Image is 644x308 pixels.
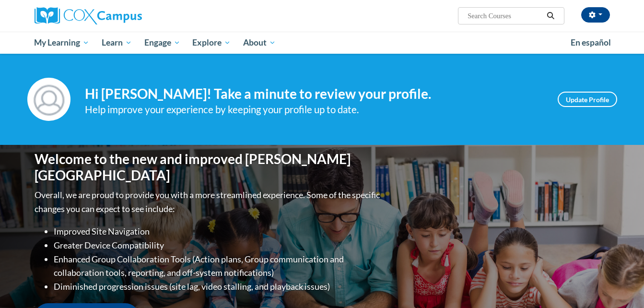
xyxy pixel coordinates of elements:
[28,32,96,54] a: My Learning
[192,37,231,48] span: Explore
[54,238,382,252] li: Greater Device Compatibility
[186,32,237,54] a: Explore
[581,7,610,23] button: Account Settings
[35,7,142,24] img: Cox Campus
[54,252,382,280] li: Enhanced Group Collaboration Tools (Action plans, Group communication and collaboration tools, re...
[606,270,636,300] iframe: Button to launch messaging window
[85,102,543,118] div: Help improve your experience by keeping your profile up to date.
[144,37,180,48] span: Engage
[571,37,611,47] span: En español
[564,33,617,53] a: En español
[54,280,382,294] li: Diminished progression issues (site lag, video stalling, and playback issues)
[102,37,132,48] span: Learn
[34,37,89,48] span: My Learning
[54,225,382,238] li: Improved Site Navigation
[467,10,543,22] input: Search Courses
[138,32,187,54] a: Engage
[20,32,624,54] div: Main menu
[85,86,543,102] h4: Hi [PERSON_NAME]! Take a minute to review your profile.
[35,188,382,216] p: Overall, we are proud to provide you with a more streamlined experience. Some of the specific cha...
[95,32,138,54] a: Learn
[543,10,558,22] button: Search
[243,37,276,48] span: About
[558,92,617,107] a: Update Profile
[237,32,282,54] a: About
[27,78,70,121] img: Profile Image
[35,151,382,183] h1: Welcome to the new and improved [PERSON_NAME][GEOGRAPHIC_DATA]
[35,7,217,24] a: Cox Campus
